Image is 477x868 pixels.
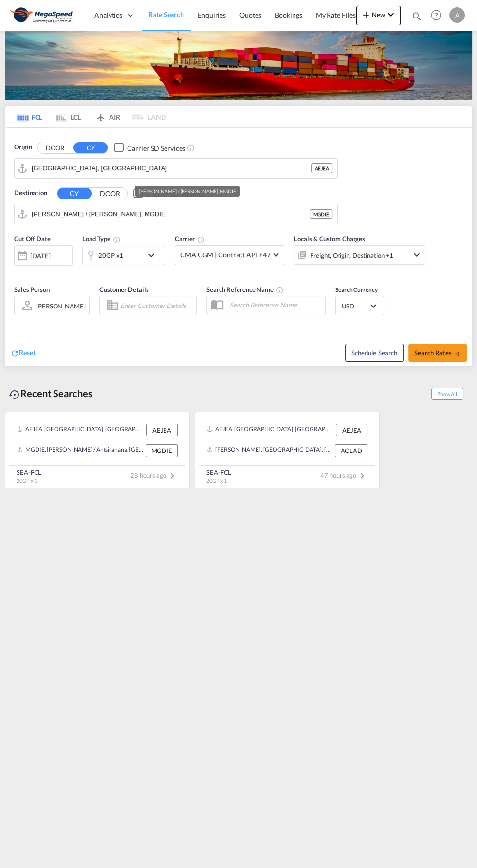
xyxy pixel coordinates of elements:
div: icon-magnify [411,11,422,25]
md-tab-item: FCL [10,106,49,127]
span: Search Reference Name [206,286,284,293]
img: ad002ba0aea611eda5429768204679d3.JPG [10,4,75,26]
input: Enter Customer Details [120,298,193,313]
md-checkbox: Checkbox No Ink [133,188,204,199]
div: SEA-FCL [206,468,231,477]
md-tab-item: AIR [88,106,127,127]
div: MGDIE [146,444,178,457]
div: 20GP x1 [98,249,123,262]
span: Origin [14,143,32,152]
input: Search by Port [32,161,311,176]
span: Customer Details [99,286,148,293]
md-icon: Unchecked: Search for CY (Container Yard) services for all selected carriers.Checked : Search for... [187,144,195,152]
recent-search-card: AEJEA, [GEOGRAPHIC_DATA], [GEOGRAPHIC_DATA], [GEOGRAPHIC_DATA], [GEOGRAPHIC_DATA] AEJEAMGDIE, [PE... [5,412,190,488]
div: 20GP x1icon-chevron-down [82,246,165,265]
div: AEJEA, Jebel Ali, United Arab Emirates, Middle East, Middle East [207,424,333,436]
span: My Rate Files [316,11,356,19]
md-icon: icon-chevron-right [356,470,368,482]
button: Note: By default Schedule search will only considerorigin ports, destination ports and cut off da... [345,344,404,362]
md-icon: icon-chevron-right [166,470,178,482]
div: AEJEA [336,424,367,436]
md-icon: icon-chevron-down [146,250,162,261]
span: Rate Search [148,10,184,18]
span: Enquiries [198,11,226,19]
span: Locals & Custom Charges [294,235,365,243]
span: Destination [14,188,47,198]
span: Help [428,7,444,23]
span: Cut Off Date [14,235,51,243]
button: DOOR [38,142,72,153]
div: AEJEA [146,424,178,436]
md-icon: The selected Trucker/Carrierwill be displayed in the rate results If the rates are from another f... [197,236,205,244]
span: Analytics [94,10,122,20]
md-pagination-wrapper: Use the left and right arrow keys to navigate between tabs [10,106,166,127]
div: Freight Origin Destination Factory Stuffing [310,249,393,262]
span: 20GP x 1 [206,477,227,484]
div: AOLAD [335,444,367,457]
img: LCL+%26+FCL+BACKGROUND.png [5,31,472,100]
md-icon: icon-plus 400-fg [360,9,372,20]
div: Origin DOOR CY Checkbox No InkUnchecked: Search for CY (Container Yard) services for all selected... [5,128,472,366]
md-input-container: Jebel Ali, AEJEA [15,159,337,178]
span: Sales Person [14,286,50,293]
md-select: Select Currency: $ USDUnited States Dollar [341,299,379,313]
span: Show All [431,388,463,400]
div: AEJEA [311,163,332,173]
div: [PERSON_NAME] / [PERSON_NAME], MGDIE [139,186,236,197]
md-icon: icon-arrow-right [454,350,461,357]
button: CY [73,142,108,153]
md-icon: Your search will be saved by the below given name [276,286,284,294]
span: Load Type [82,235,121,243]
div: [DATE] [14,245,73,266]
span: 20GP x 1 [17,477,37,484]
recent-search-card: AEJEA, [GEOGRAPHIC_DATA], [GEOGRAPHIC_DATA], [GEOGRAPHIC_DATA], [GEOGRAPHIC_DATA] AEJEA[PERSON_NA... [195,412,380,488]
button: CY [57,188,92,199]
button: DOOR [93,188,127,199]
span: Bookings [275,11,302,19]
md-datepicker: Select [14,265,21,278]
md-icon: icon-chevron-down [385,9,397,20]
div: AEJEA, Jebel Ali, United Arab Emirates, Middle East, Middle East [17,424,144,436]
md-select: Sales Person: Avinash D'souza [35,299,87,313]
span: Reset [19,348,36,357]
span: CMA CGM | Contract API +47 [180,250,270,260]
div: A [449,7,465,23]
md-icon: icon-chevron-down [411,249,422,261]
span: 47 hours ago [320,471,368,479]
span: New [360,11,397,18]
span: USD [342,302,369,310]
div: Recent Searches [5,382,96,404]
span: 28 hours ago [130,471,178,479]
div: [PERSON_NAME] [36,302,86,310]
input: Search Reference Name [225,297,325,312]
md-tab-item: LCL [49,106,88,127]
span: Search Rates [414,349,461,357]
div: AOLAD, Luanda, Angola, Central Africa, Africa [207,444,332,457]
div: Help [428,7,449,24]
md-icon: icon-information-outline [113,236,121,244]
div: Carrier SD Services [127,144,185,153]
div: MGDIE [310,209,332,219]
div: SEA-FCL [17,468,41,477]
md-checkbox: Checkbox No Ink [114,143,185,153]
span: Quotes [239,11,261,19]
div: MGDIE, Diego Suarez / Antsiranana, Madagascar, Eastern Africa, Africa [17,444,143,457]
md-icon: icon-backup-restore [9,389,20,400]
md-icon: icon-magnify [411,11,422,21]
span: Carrier [175,235,205,243]
span: Search Currency [335,286,378,293]
button: icon-plus 400-fgNewicon-chevron-down [356,6,401,25]
div: [DATE] [30,252,50,260]
md-icon: icon-airplane [95,111,107,119]
input: Search by Port [32,207,310,221]
div: Freight Origin Destination Factory Stuffingicon-chevron-down [294,245,425,265]
button: Search Ratesicon-arrow-right [408,344,467,362]
md-input-container: Diego Suarez / Antsiranana, MGDIE [15,204,337,224]
div: icon-refreshReset [10,348,36,359]
md-icon: icon-refresh [10,349,19,358]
